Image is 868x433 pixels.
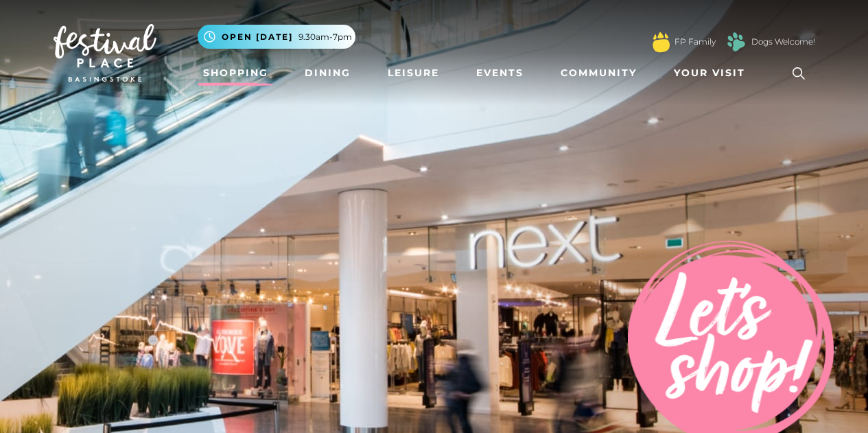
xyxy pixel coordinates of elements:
a: Dining [299,60,356,86]
span: Your Visit [674,66,745,80]
span: 9.30am-7pm [298,31,352,43]
span: Open [DATE] [222,31,293,43]
a: Shopping [198,60,274,86]
img: Festival Place Logo [54,24,156,82]
a: Dogs Welcome! [751,36,815,48]
a: Leisure [382,60,445,86]
a: FP Family [675,36,716,48]
a: Events [471,60,529,86]
button: Open [DATE] 9.30am-7pm [198,25,355,49]
a: Community [555,60,642,86]
a: Your Visit [668,60,758,86]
